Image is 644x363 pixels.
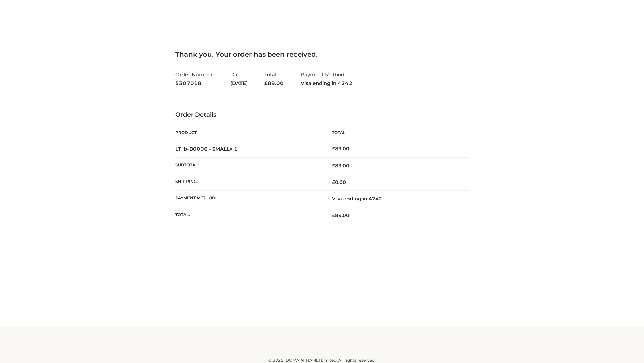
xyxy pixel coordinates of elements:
h3: Thank you. Your order has been received. [175,50,469,58]
h3: Order Details [175,111,469,119]
span: £ [332,146,335,152]
span: 89.00 [264,80,284,86]
strong: × 1 [230,146,238,152]
span: 89.00 [332,212,350,218]
bdi: 89.00 [332,146,350,152]
li: Order Number: [175,69,214,89]
strong: 5307018 [175,79,214,88]
th: Total: [175,207,322,224]
th: Subtotal: [175,157,322,174]
li: Payment Method: [301,69,353,89]
span: £ [264,80,268,86]
span: £ [332,212,335,218]
span: 89.00 [332,163,350,169]
li: Date: [230,69,248,89]
span: £ [332,163,335,169]
span: £ [332,179,335,185]
th: Payment method: [175,191,322,207]
th: Product [175,125,322,140]
bdi: 0.00 [332,179,346,185]
th: Total [322,125,469,140]
strong: LT_b-B0006 - SMALL [175,146,238,152]
li: Total: [264,69,284,89]
strong: Visa ending in 4242 [301,79,353,88]
td: Visa ending in 4242 [322,191,469,207]
strong: [DATE] [230,79,248,88]
th: Shipping: [175,174,322,191]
